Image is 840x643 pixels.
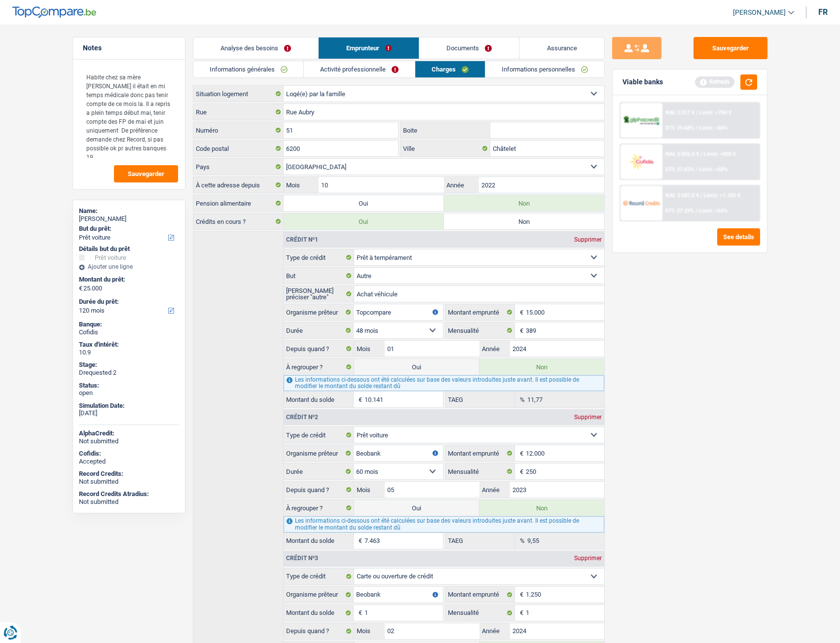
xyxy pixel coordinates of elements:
label: Non [444,214,604,229]
div: [DATE] [79,409,179,417]
span: Limit: >800 € [703,151,735,157]
label: Mois [284,177,319,193]
label: TAEG [445,392,515,407]
img: Record Credits [623,194,659,212]
input: MM [385,482,479,498]
span: DTI: 29.68% [665,125,694,131]
label: Mois [354,341,385,357]
label: TAEG [445,533,515,549]
label: Depuis quand ? [284,341,354,357]
div: Record Credits Atradius: [79,490,179,498]
a: Assurance [519,37,604,59]
div: Not submitted [79,437,179,445]
a: Activité professionnelle [304,61,415,77]
label: Mensualité [445,464,515,479]
div: Banque: [79,321,179,328]
span: € [354,392,365,407]
div: Supprimer [572,237,604,243]
span: € [515,445,526,461]
label: Montant emprunté [445,587,515,603]
a: Informations personnelles [485,61,604,77]
label: Durée du prêt: [79,298,177,306]
label: À regrouper ? [284,359,354,375]
label: À cette adresse depuis [193,177,284,193]
span: DTI: 37.62% [665,166,694,173]
label: Mois [354,623,385,639]
label: Mensualité [445,322,515,338]
label: Non [444,195,604,211]
label: Type de crédit [284,569,354,584]
div: Simulation Date: [79,402,179,410]
label: Montant emprunté [445,304,515,320]
label: Pension alimentaire [193,195,284,211]
span: / [695,208,697,214]
div: Drequested 2 [79,369,179,377]
span: € [515,587,526,603]
span: Limit: >750 € [699,109,731,116]
label: Ville [401,141,490,156]
label: Numéro [193,122,284,138]
div: Cofidis: [79,450,179,458]
input: MM [385,623,479,639]
a: Emprunteur [319,37,419,59]
h5: Notes [83,44,175,52]
label: But [284,268,354,284]
label: Type de crédit [284,250,354,265]
label: Montant emprunté [445,445,515,461]
span: Limit: <60% [698,125,727,131]
span: / [695,166,697,173]
div: Viable banks [622,78,663,86]
span: Limit: >1.183 € [703,192,740,199]
label: Durée [284,322,354,338]
img: AlphaCredit [623,115,659,126]
div: Status: [79,382,179,390]
div: Stage: [79,361,179,369]
span: € [515,304,526,320]
label: Mois [354,482,385,498]
input: MM [385,341,479,357]
div: Crédit nº2 [284,414,321,420]
input: AAAA [510,623,604,639]
span: NAI: 2 055,4 € [665,151,698,157]
span: Limit: <60% [698,166,727,173]
img: Cofidis [623,152,659,171]
span: € [354,533,365,549]
label: But du prêt: [79,225,177,233]
span: € [515,605,526,621]
label: Organisme prêteur [284,587,354,603]
label: [PERSON_NAME] préciser "autre" [284,286,354,302]
div: Crédit nº1 [284,237,321,243]
input: AAAA [510,341,604,357]
div: Crédit nº3 [284,555,321,561]
label: Oui [354,359,479,375]
label: Montant du solde [284,605,354,621]
div: 10.9 [79,349,179,357]
div: Supprimer [572,414,604,420]
span: / [700,192,702,199]
span: [PERSON_NAME] [733,8,786,17]
span: NAI: 2 317 € [665,109,694,116]
input: AAAA [510,482,604,498]
div: Les informations ci-dessous ont été calculées sur base des valeurs introduites juste avant. Il es... [284,516,604,532]
label: Organisme prêteur [284,445,354,461]
button: Sauvegarder [694,37,767,59]
label: Montant du solde [284,392,354,407]
label: Non [479,500,604,516]
label: Code postal [193,141,284,156]
label: Depuis quand ? [284,623,354,639]
div: Record Credits: [79,470,179,478]
div: Refresh [695,76,734,87]
span: € [354,605,365,621]
span: € [79,285,82,292]
label: Montant du solde [284,533,354,549]
span: / [700,151,702,157]
div: fr [818,7,828,17]
div: open [79,389,179,397]
label: Type de crédit [284,427,354,443]
div: Taux d'intérêt: [79,341,179,349]
label: Non [479,359,604,375]
span: / [695,125,697,131]
input: MM [319,177,443,193]
label: Rue [193,104,284,120]
div: Ajouter une ligne [79,263,179,270]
